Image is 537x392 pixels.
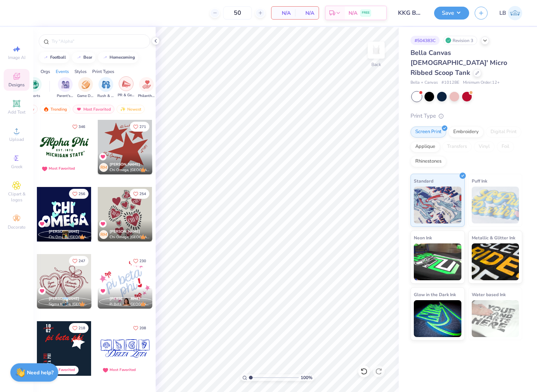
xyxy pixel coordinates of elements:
[139,192,146,196] span: 254
[362,10,370,15] span: FREE
[117,105,145,114] div: Newest
[474,141,495,152] div: Vinyl
[39,52,69,63] button: football
[29,93,40,99] span: Sports
[410,80,438,86] span: Bella + Canvas
[472,187,519,223] img: Puff Ink
[138,93,155,99] span: Philanthropy
[51,38,145,45] input: Try "Alpha"
[392,6,429,20] input: Untitled Design
[110,229,140,234] span: [PERSON_NAME]
[442,141,472,152] div: Transfers
[57,77,74,99] div: filter for Parent's Weekend
[499,9,506,17] span: LB
[472,177,487,185] span: Puff Ink
[49,302,89,307] span: Sigma Kappa, [GEOGRAPHIC_DATA]
[139,326,146,330] span: 208
[8,224,25,230] span: Decorate
[102,80,110,89] img: Rush & Bid Image
[299,9,314,17] span: N/A
[110,55,135,59] div: homecoming
[56,68,69,75] div: Events
[57,93,74,99] span: Parent's Weekend
[30,80,39,89] img: Sports Image
[130,323,149,333] button: Like
[276,9,291,17] span: N/A
[98,52,138,63] button: homecoming
[448,126,484,138] div: Embroidery
[414,234,432,242] span: Neon Ink
[138,77,155,99] button: filter button
[110,167,149,173] span: Chi Omega, [GEOGRAPHIC_DATA]
[79,326,85,330] span: 218
[49,235,89,240] span: Chi Omega, [GEOGRAPHIC_DATA][US_STATE]
[49,296,79,301] span: [PERSON_NAME]
[369,43,384,58] img: Back
[472,300,519,337] img: Water based Ink
[92,68,114,75] div: Print Types
[4,191,30,203] span: Clipart & logos
[57,77,74,99] button: filter button
[75,68,87,75] div: Styles
[50,55,66,59] div: football
[410,112,522,120] div: Print Type
[122,80,131,88] img: PR & General Image
[79,259,85,263] span: 247
[49,367,75,373] div: Most Favorited
[414,187,461,223] img: Standard
[79,125,85,129] span: 346
[76,107,82,112] img: most_fav.gif
[414,291,456,298] span: Glow in the Dark Ink
[472,234,515,242] span: Metallic & Glitter Ink
[130,256,149,266] button: Like
[486,126,522,138] div: Digital Print
[472,291,506,298] span: Water based Ink
[138,77,155,99] div: filter for Philanthropy
[371,61,381,68] div: Back
[83,55,92,59] div: bear
[9,136,24,142] span: Upload
[130,189,149,199] button: Like
[27,77,42,99] button: filter button
[69,189,89,199] button: Like
[69,256,89,266] button: Like
[76,55,82,60] img: trend_line.gif
[414,243,461,280] img: Neon Ink
[410,48,507,77] span: Bella Canvas [DEMOGRAPHIC_DATA]' Micro Ribbed Scoop Tank
[27,369,53,376] strong: Need help?
[441,80,459,86] span: # 1012BE
[434,7,469,20] button: Save
[49,166,75,171] div: Most Favorited
[499,6,522,20] a: LB
[410,156,446,167] div: Rhinestones
[73,105,114,114] div: Most Favorited
[142,80,151,89] img: Philanthropy Image
[69,323,89,333] button: Like
[497,141,514,152] div: Foil
[410,141,440,152] div: Applique
[414,177,433,185] span: Standard
[102,55,108,60] img: trend_line.gif
[120,107,126,112] img: newest.gif
[118,77,135,99] button: filter button
[410,36,440,45] div: # 504383C
[410,126,446,138] div: Screen Print
[97,93,114,99] span: Rush & Bid
[139,259,146,263] span: 230
[99,230,108,239] div: RM
[49,229,79,234] span: [PERSON_NAME]
[97,77,114,99] div: filter for Rush & Bid
[110,302,149,307] span: Pi Beta Phi, [GEOGRAPHIC_DATA][US_STATE]
[139,125,146,129] span: 271
[472,243,519,280] img: Metallic & Glitter Ink
[77,77,94,99] button: filter button
[97,77,114,99] button: filter button
[301,374,312,381] span: 100 %
[69,122,89,132] button: Like
[99,163,108,172] div: RM
[414,300,461,337] img: Glow in the Dark Ink
[40,105,70,114] div: Trending
[77,77,94,99] div: filter for Game Day
[11,164,22,170] span: Greek
[27,77,42,99] div: filter for Sports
